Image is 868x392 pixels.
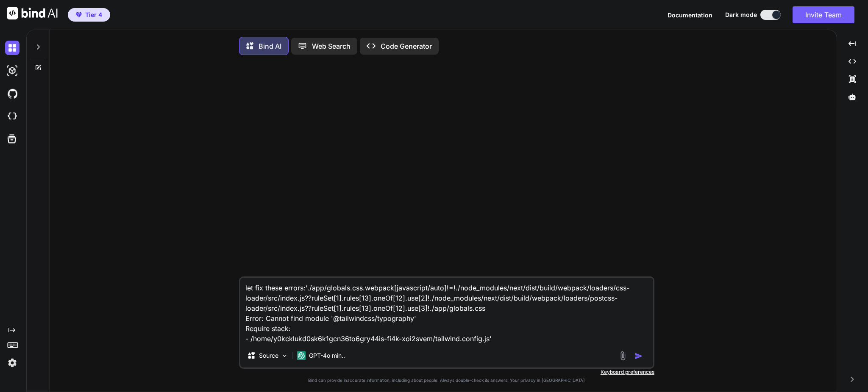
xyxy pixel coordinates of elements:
button: premiumTier 4 [68,8,110,22]
img: icon [634,352,643,360]
span: Dark mode [725,11,757,19]
p: Keyboard preferences [239,369,654,375]
img: darkAi-studio [5,63,19,78]
button: Documentation [668,11,712,19]
img: Bind AI [7,7,58,19]
p: GPT-4o min.. [309,351,345,360]
img: premium [76,12,82,17]
textarea: let fix these errors:'./app/globals.css.webpack[javascript/auto]!=!./node_modules/next/dist/build... [240,278,653,344]
span: Documentation [668,11,712,19]
img: GPT-4o mini [297,351,306,360]
img: settings [5,356,19,370]
p: Source [259,351,278,360]
img: attachment [618,351,628,361]
img: darkChat [5,41,19,55]
img: Pick Models [281,352,288,359]
span: Tier 4 [85,11,102,19]
p: Bind AI [259,41,281,51]
img: githubDark [5,86,19,101]
p: Code Generator [381,41,432,51]
p: Web Search [312,41,351,51]
button: Invite Team [793,6,854,23]
img: cloudideIcon [5,109,19,124]
p: Bind can provide inaccurate information, including about people. Always double-check its answers.... [239,377,654,384]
